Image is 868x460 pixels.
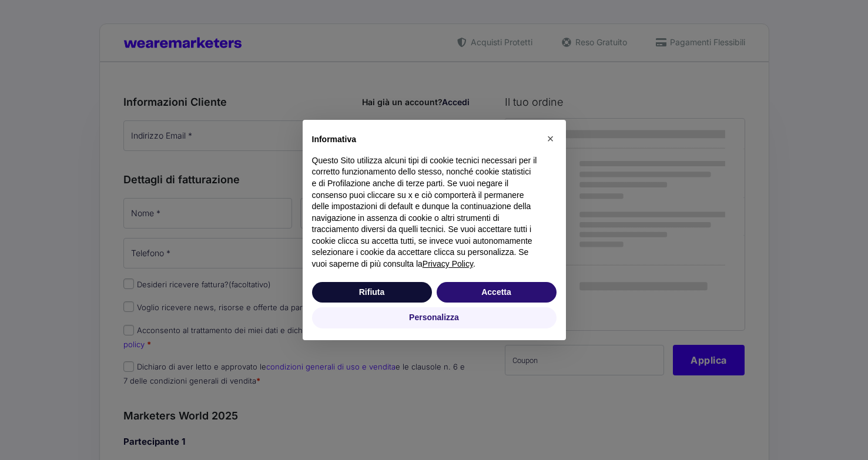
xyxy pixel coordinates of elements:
a: Privacy Policy [423,259,473,268]
h2: Informativa [312,134,538,146]
button: Rifiuta [312,282,432,303]
button: Chiudi questa informativa [541,129,560,148]
p: Questo Sito utilizza alcuni tipi di cookie tecnici necessari per il corretto funzionamento dello ... [312,155,538,270]
button: Personalizza [312,307,557,328]
span: × [547,132,554,145]
iframe: Customerly Messenger Launcher [9,414,45,449]
button: Accetta [437,282,557,303]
